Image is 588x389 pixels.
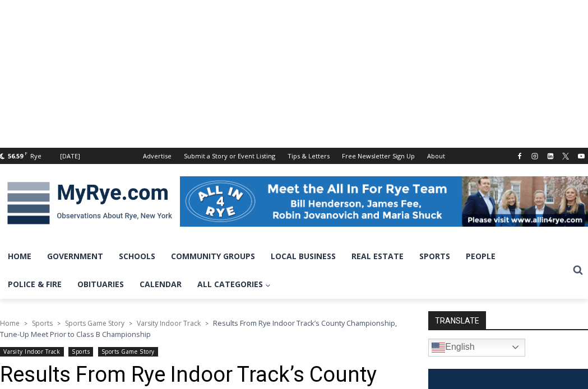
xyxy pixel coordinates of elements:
[68,347,93,357] a: Sports
[411,242,458,270] a: Sports
[132,270,189,298] a: Calendar
[281,148,336,164] a: Tips & Letters
[25,150,27,156] span: F
[544,149,557,163] a: Linkedin
[137,148,178,164] a: Advertise
[111,242,163,270] a: Schools
[205,320,209,327] span: >
[32,318,53,328] a: Sports
[137,148,451,164] nav: Secondary Navigation
[575,149,588,163] a: YouTube
[344,242,411,270] a: Real Estate
[432,341,445,354] img: en
[137,318,201,328] a: Varsity Indoor Track
[428,339,525,357] a: English
[458,242,503,270] a: People
[428,311,486,329] strong: TRANSLATE
[65,318,124,328] a: Sports Game Story
[129,320,132,327] span: >
[263,242,344,270] a: Local Business
[39,242,111,270] a: Government
[568,260,588,280] button: View Search Form
[189,270,279,298] a: All Categories
[70,270,132,298] a: Obituaries
[98,347,158,357] a: Sports Game Story
[421,148,451,164] a: About
[528,149,541,163] a: Instagram
[30,151,41,161] div: Rye
[24,320,27,327] span: >
[178,148,281,164] a: Submit a Story or Event Listing
[163,242,263,270] a: Community Groups
[8,152,23,160] span: 56.59
[180,176,588,227] img: All in for Rye
[57,320,61,327] span: >
[336,148,421,164] a: Free Newsletter Sign Up
[559,149,572,163] a: X
[513,149,526,163] a: Facebook
[60,151,80,161] div: [DATE]
[197,278,271,290] span: All Categories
